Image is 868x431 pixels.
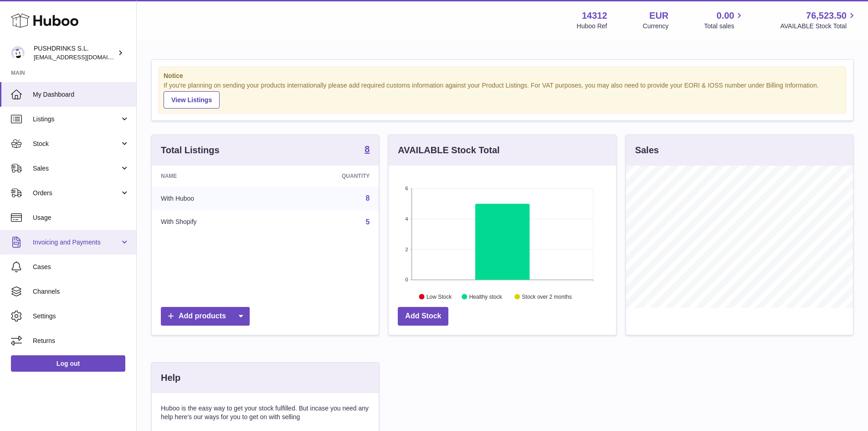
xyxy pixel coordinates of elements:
[522,293,572,300] text: Stock over 2 months
[365,145,370,156] a: 8
[34,53,134,61] span: [EMAIL_ADDRESS][DOMAIN_NAME]
[11,46,25,60] img: internalAdmin-14312@internal.huboo.com
[649,10,668,22] strong: EUR
[33,90,129,99] span: My Dashboard
[274,166,379,187] th: Quantity
[161,307,250,326] a: Add products
[33,189,120,197] span: Orders
[469,293,503,300] text: Healthy stock
[406,277,408,282] text: 0
[582,10,607,22] strong: 14312
[406,186,408,191] text: 6
[780,10,857,31] a: 76,523.50 AVAILABLE Stock Total
[365,194,370,202] a: 8
[33,140,120,148] span: Stock
[33,115,120,124] span: Listings
[426,293,452,300] text: Low Stock
[704,10,745,31] a: 0.00 Total sales
[152,210,274,234] td: With Shopify
[406,216,408,222] text: 4
[152,166,274,187] th: Name
[577,22,607,31] div: Huboo Ref
[161,144,220,156] h3: Total Listings
[33,263,129,271] span: Cases
[406,246,408,252] text: 2
[34,44,116,62] div: PUSHDRINKS S.L.
[152,187,274,210] td: With Huboo
[806,10,847,22] span: 76,523.50
[33,287,129,296] span: Channels
[717,10,734,22] span: 0.00
[643,22,669,31] div: Currency
[164,91,220,109] a: View Listings
[365,145,370,154] strong: 8
[164,81,841,109] div: If you're planning on sending your products internationally please add required customs informati...
[398,144,499,156] h3: AVAILABLE Stock Total
[704,22,745,31] span: Total sales
[635,144,659,156] h3: Sales
[398,307,448,326] a: Add Stock
[164,72,841,80] strong: Notice
[33,238,120,247] span: Invoicing and Payments
[365,218,370,226] a: 5
[11,355,125,372] a: Log out
[33,164,120,173] span: Sales
[33,213,129,222] span: Usage
[161,404,370,421] p: Huboo is the easy way to get your stock fulfilled. But incase you need any help here's our ways f...
[33,312,129,321] span: Settings
[33,337,129,345] span: Returns
[161,372,180,384] h3: Help
[780,22,857,31] span: AVAILABLE Stock Total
